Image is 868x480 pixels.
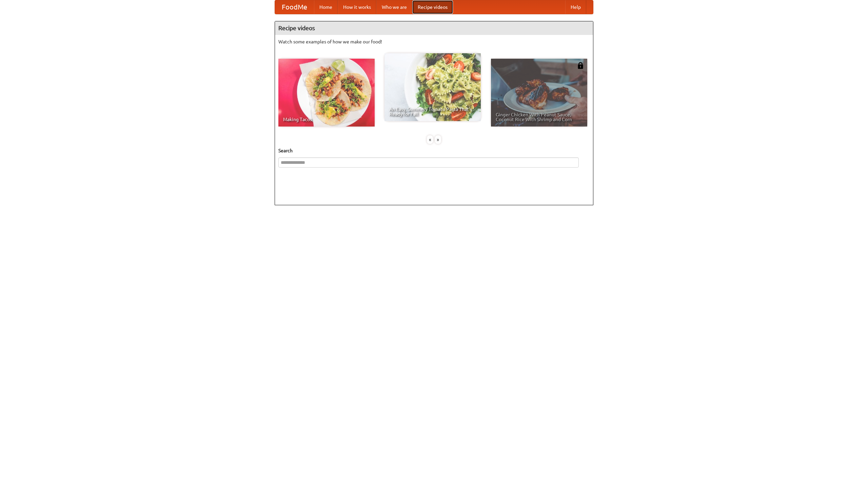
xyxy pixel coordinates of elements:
h4: Recipe videos [275,21,593,35]
span: An Easy, Summery Tomato Pasta That's Ready for Fall [389,107,476,116]
a: Who we are [376,0,412,14]
a: Making Tacos [278,59,375,127]
a: An Easy, Summery Tomato Pasta That's Ready for Fall [384,53,481,121]
div: » [435,135,441,144]
a: Recipe videos [412,0,453,14]
div: « [427,135,433,144]
a: FoodMe [275,0,314,14]
a: Help [565,0,586,14]
img: 483408.png [577,62,584,69]
a: How it works [338,0,376,14]
a: Home [314,0,338,14]
h5: Search [278,147,590,154]
span: Making Tacos [283,117,370,122]
p: Watch some examples of how we make our food! [278,38,590,45]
